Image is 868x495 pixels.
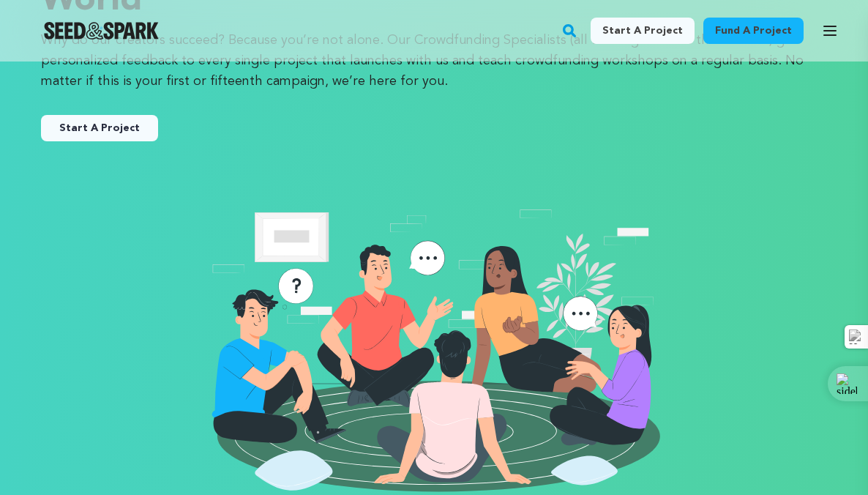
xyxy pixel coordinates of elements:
[44,22,159,40] img: Seed&Spark Logo Dark Mode
[205,206,664,492] img: seedandspark start project illustration image
[703,18,804,44] a: Fund a project
[41,115,158,141] a: Start A Project
[591,18,695,44] a: Start a project
[44,22,159,40] a: Seed&Spark Homepage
